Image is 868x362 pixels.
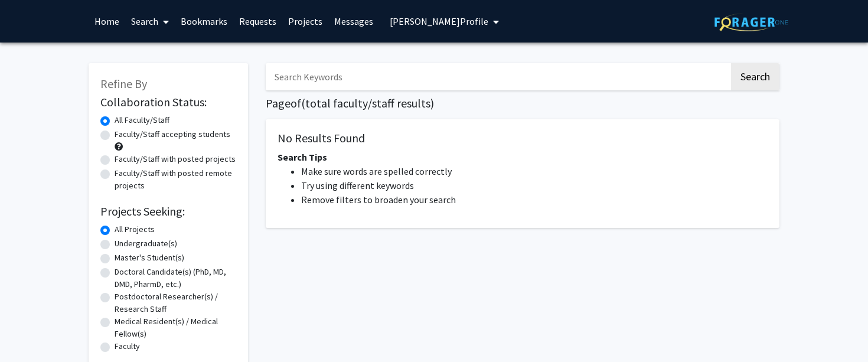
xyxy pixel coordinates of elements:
h5: No Results Found [278,131,768,145]
iframe: Chat [818,309,859,353]
span: Refine By [100,76,147,91]
h2: Projects Seeking: [100,204,236,218]
a: Messages [328,1,379,42]
nav: Page navigation [266,240,779,267]
label: Faculty [115,340,140,353]
label: Faculty/Staff with posted projects [115,153,236,165]
label: All Projects [115,223,155,236]
img: ForagerOne Logo [714,13,788,31]
a: Requests [233,1,282,42]
li: Make sure words are spelled correctly [301,164,768,178]
li: Remove filters to broaden your search [301,193,768,207]
a: Home [89,1,125,42]
input: Search Keywords [266,63,729,90]
label: Faculty/Staff accepting students [115,128,230,141]
label: All Faculty/Staff [115,114,169,126]
label: Doctoral Candidate(s) (PhD, MD, DMD, PharmD, etc.) [115,266,236,291]
a: Projects [282,1,328,42]
label: Master's Student(s) [115,252,184,264]
label: Postdoctoral Researcher(s) / Research Staff [115,291,236,315]
li: Try using different keywords [301,178,768,193]
span: [PERSON_NAME] Profile [390,15,488,27]
span: Search Tips [278,151,327,163]
h1: Page of ( total faculty/staff results) [266,96,779,110]
label: Faculty/Staff with posted remote projects [115,167,236,192]
label: Undergraduate(s) [115,237,177,250]
h2: Collaboration Status: [100,95,236,109]
button: Search [731,63,779,90]
label: Medical Resident(s) / Medical Fellow(s) [115,315,236,340]
a: Bookmarks [175,1,233,42]
a: Search [125,1,175,42]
